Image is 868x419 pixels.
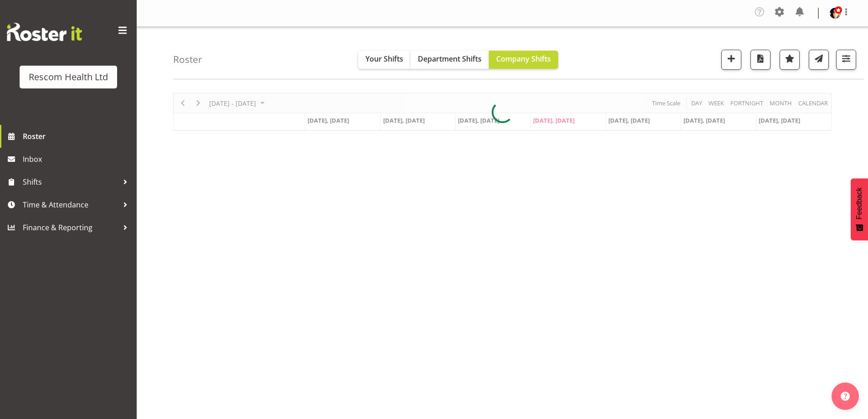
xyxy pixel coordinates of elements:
[750,50,770,70] button: Download a PDF of the roster according to the set date range.
[29,70,108,84] div: Rescom Health Ltd
[851,178,868,240] button: Feedback - Show survey
[855,187,863,219] span: Feedback
[358,51,411,69] button: Your Shifts
[23,198,118,212] span: Time & Attendance
[496,54,551,64] span: Company Shifts
[809,50,829,70] button: Send a list of all shifts for the selected filtered period to all rostered employees.
[173,54,202,65] h4: Roster
[841,392,850,401] img: help-xxl-2.png
[411,51,489,69] button: Department Shifts
[836,50,856,70] button: Filter Shifts
[365,54,403,64] span: Your Shifts
[23,152,132,166] span: Inbox
[418,54,482,64] span: Department Shifts
[23,175,118,189] span: Shifts
[780,50,800,70] button: Highlight an important date within the roster.
[23,129,132,143] span: Roster
[23,221,118,234] span: Finance & Reporting
[830,8,841,19] img: lisa-averill4ed0ba207759471a3c7c9c0bc18f64d8.png
[7,23,82,41] img: Rosterit website logo
[721,50,741,70] button: Add a new shift
[489,51,558,69] button: Company Shifts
